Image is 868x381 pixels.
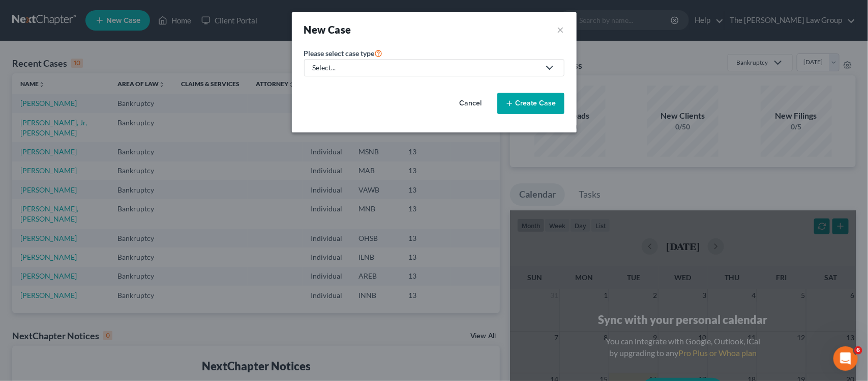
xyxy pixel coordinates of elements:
[448,93,493,114] button: Cancel
[304,49,375,58] span: Please select case type
[313,63,540,73] div: Select...
[854,346,862,355] span: 6
[833,346,858,371] iframe: Intercom live chat
[497,93,564,114] button: Create Case
[557,22,564,37] button: ×
[304,23,351,36] strong: New Case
